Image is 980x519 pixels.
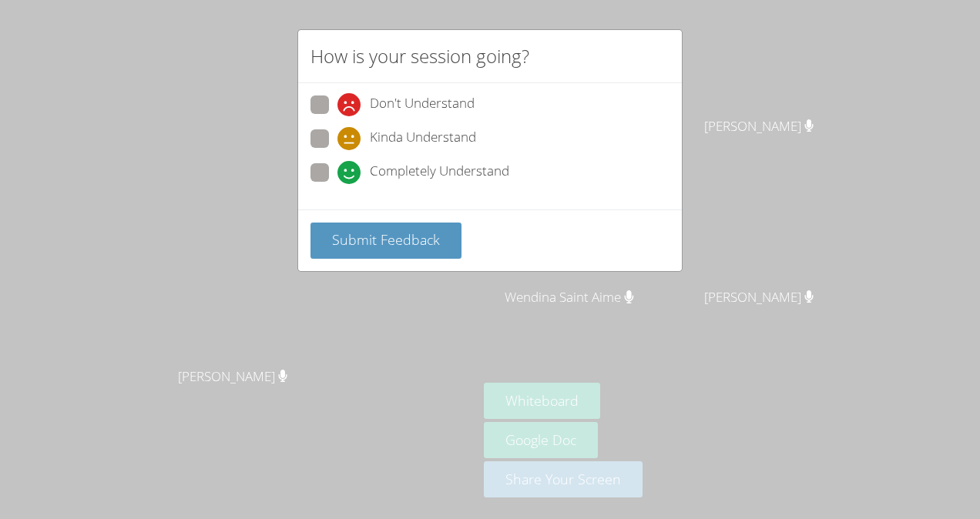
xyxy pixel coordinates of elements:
[310,223,461,259] button: Submit Feedback
[370,93,475,116] span: Don't Understand
[370,161,509,184] span: Completely Understand
[332,230,440,249] span: Submit Feedback
[370,127,476,150] span: Kinda Understand
[310,42,529,70] h2: How is your session going?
